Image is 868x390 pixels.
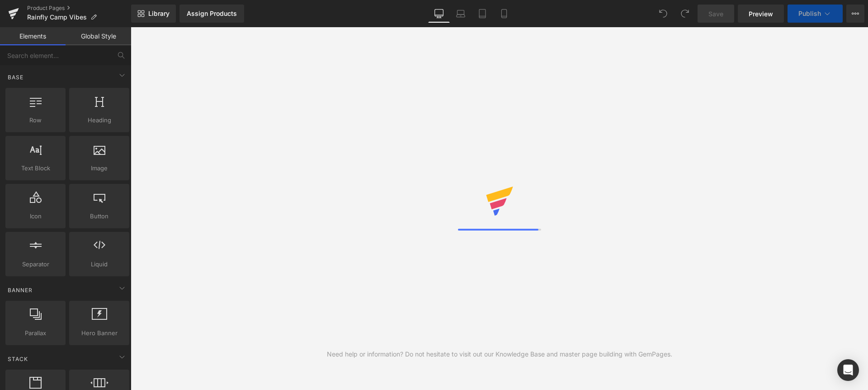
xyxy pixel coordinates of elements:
span: Image [72,164,127,173]
span: Separator [8,260,63,269]
a: Laptop [450,5,472,23]
span: Library [148,10,170,18]
a: New Library [131,5,176,23]
span: Publish [798,10,821,17]
span: Row [8,116,63,125]
span: Hero Banner [72,328,127,338]
span: Icon [8,212,63,221]
span: Text Block [8,164,63,173]
button: Undo [654,5,672,23]
span: Rainfly Camp Vibes [27,14,87,21]
span: Preview [749,9,773,19]
div: Open Intercom Messenger [837,359,859,381]
button: Redo [676,5,694,23]
a: Mobile [493,5,515,23]
span: Stack [7,355,29,363]
span: Parallax [8,328,63,338]
a: Preview [738,5,784,23]
a: Tablet [472,5,493,23]
span: Button [72,212,127,221]
span: Banner [7,286,33,294]
a: Product Pages [27,5,131,12]
span: Save [708,9,723,19]
a: Global Style [66,27,131,45]
button: More [846,5,864,23]
span: Heading [72,116,127,125]
span: Liquid [72,260,127,269]
button: Publish [788,5,843,23]
div: Assign Products [187,10,237,17]
div: Need help or information? Do not hesitate to visit out our Knowledge Base and master page buildin... [327,349,672,359]
span: Base [7,73,24,82]
a: Desktop [428,5,450,23]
